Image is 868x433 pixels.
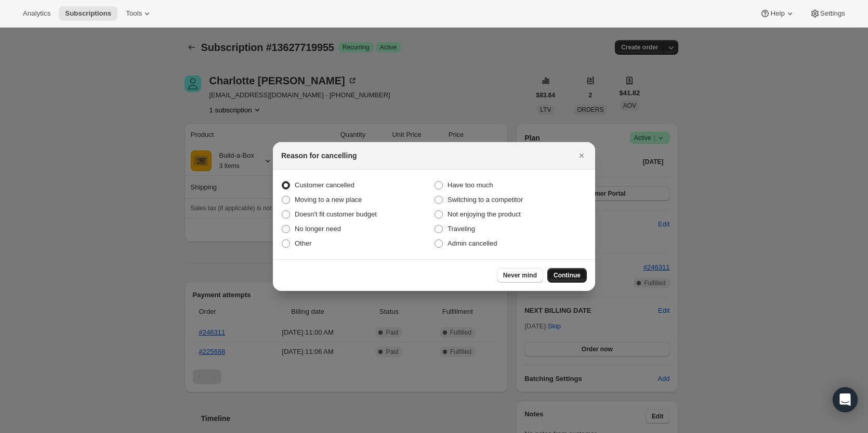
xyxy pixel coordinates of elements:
span: Traveling [448,225,475,233]
button: Subscriptions [59,6,117,21]
span: Switching to a competitor [448,196,523,203]
span: Other [295,239,312,247]
span: Tools [126,9,142,18]
h2: Reason for cancelling [281,150,357,161]
button: Analytics [17,6,57,21]
button: Tools [120,6,159,21]
span: Admin cancelled [448,239,497,247]
button: Continue [547,268,587,283]
button: Help [754,6,801,21]
span: Settings [820,9,845,18]
span: Analytics [23,9,50,18]
span: Moving to a new place [295,196,362,203]
span: Never mind [503,271,537,279]
button: Close [574,148,589,163]
span: Subscriptions [65,9,111,18]
span: Continue [554,271,581,279]
div: Open Intercom Messenger [833,387,858,412]
button: Never mind [497,268,543,283]
span: Customer cancelled [295,181,354,189]
span: Have too much [448,181,493,189]
span: Doesn't fit customer budget [295,210,377,218]
button: Settings [804,6,851,21]
span: Not enjoying the product [448,210,521,218]
span: Help [770,9,784,18]
span: No longer need [295,225,341,233]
